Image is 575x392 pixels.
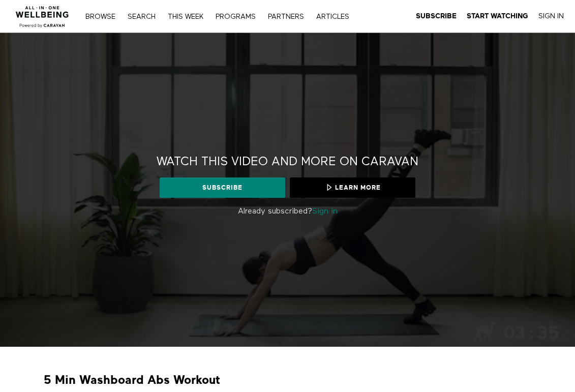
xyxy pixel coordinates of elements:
[416,12,457,21] a: Subscribe
[538,12,564,21] a: Sign In
[467,12,528,21] a: Start Watching
[312,207,338,216] a: Sign in
[263,13,309,20] a: PARTNERS
[157,154,418,170] h2: Watch this video and more on CARAVAN
[123,13,161,20] a: Search
[163,13,208,20] a: THIS WEEK
[80,11,354,21] nav: Primary
[311,13,354,20] a: ARTICLES
[44,372,220,388] strong: 5 Min Washboard Abs Workout
[290,177,415,198] a: Learn more
[467,12,528,20] strong: Start Watching
[160,177,285,198] a: Subscribe
[80,13,120,20] a: Browse
[210,13,261,20] a: PROGRAMS
[157,205,419,218] p: Already subscribed?
[416,12,457,20] strong: Subscribe
[325,183,381,192] span: Learn more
